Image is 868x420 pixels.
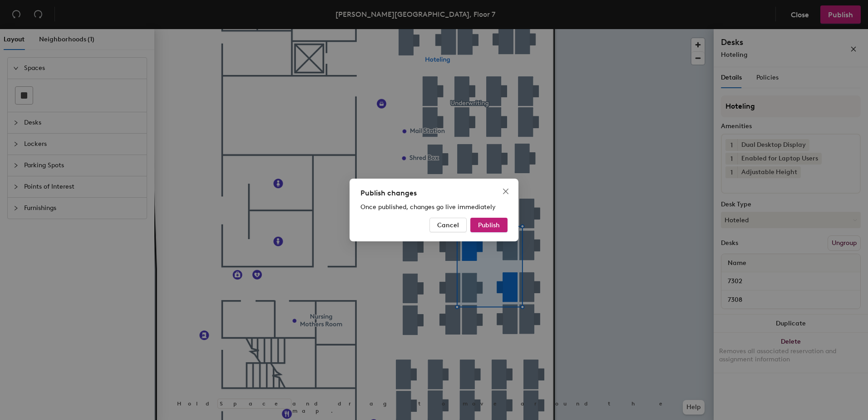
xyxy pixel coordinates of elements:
[478,221,500,229] span: Publish
[498,188,513,195] span: Close
[470,218,508,232] button: Publish
[498,184,513,199] button: Close
[502,188,509,195] span: close
[360,203,496,211] span: Once published, changes go live immediately
[437,221,459,229] span: Cancel
[360,188,508,199] div: Publish changes
[429,218,467,232] button: Cancel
